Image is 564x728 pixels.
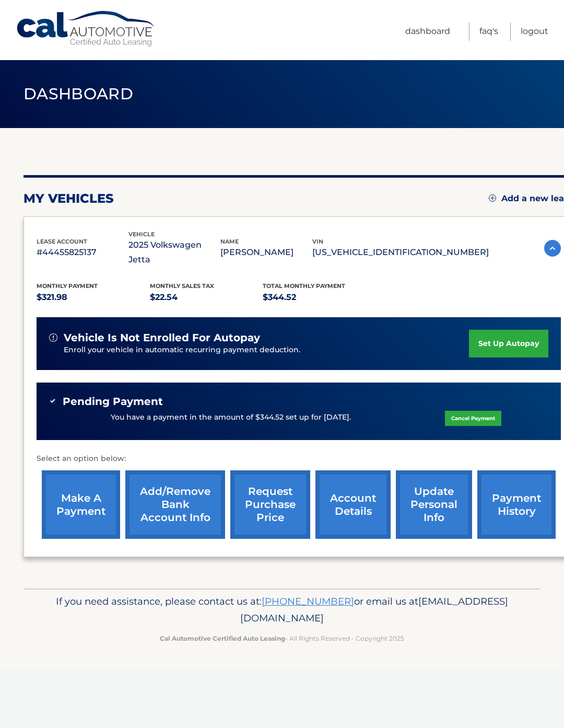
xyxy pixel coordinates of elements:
span: name [220,238,239,245]
p: #44455825137 [37,245,128,260]
a: account details [315,470,391,539]
h2: my vehicles [23,191,114,206]
p: $344.52 [263,290,376,305]
span: Monthly sales Tax [150,282,214,290]
p: Enroll your vehicle in automatic recurring payment deduction. [64,344,469,356]
span: [EMAIL_ADDRESS][DOMAIN_NAME] [240,595,508,624]
span: vehicle is not enrolled for autopay [64,331,260,344]
span: lease account [37,238,87,245]
a: payment history [477,470,556,539]
span: Dashboard [23,84,133,103]
a: Cal Automotive [16,10,157,48]
a: update personal info [396,470,472,539]
p: [PERSON_NAME] [220,245,312,260]
p: $22.54 [150,290,263,305]
p: If you need assistance, please contact us at: or email us at [39,593,525,627]
a: Logout [521,22,548,41]
span: Pending Payment [63,395,163,408]
span: Monthly Payment [37,282,98,290]
a: request purchase price [230,470,310,539]
img: check-green.svg [49,397,56,405]
img: add.svg [489,194,496,202]
a: set up autopay [469,330,548,357]
p: You have a payment in the amount of $344.52 set up for [DATE]. [111,412,351,423]
a: make a payment [42,470,120,539]
strong: Cal Automotive Certified Auto Leasing [160,634,285,642]
p: $321.98 [37,290,150,305]
img: alert-white.svg [49,333,57,342]
p: [US_VEHICLE_IDENTIFICATION_NUMBER] [312,245,489,260]
a: [PHONE_NUMBER] [262,595,354,607]
p: 2025 Volkswagen Jetta [128,238,220,267]
a: Add/Remove bank account info [125,470,225,539]
a: Dashboard [405,22,450,41]
p: - All Rights Reserved - Copyright 2025 [39,633,525,644]
p: Select an option below: [37,453,561,465]
a: FAQ's [479,22,498,41]
span: Total Monthly Payment [263,282,345,290]
span: vin [312,238,323,245]
img: accordion-active.svg [544,240,561,257]
span: vehicle [128,230,155,238]
a: Cancel Payment [445,411,501,426]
